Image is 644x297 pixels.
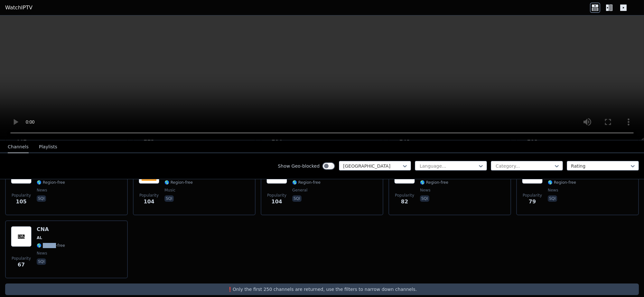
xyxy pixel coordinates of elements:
[37,195,46,202] p: sqi
[37,251,47,256] span: news
[37,180,65,185] span: 🌎 Region-free
[401,198,408,206] span: 82
[144,198,154,206] span: 104
[420,188,430,193] span: news
[11,226,32,247] img: CNA
[292,188,307,193] span: general
[8,141,29,153] button: Channels
[420,195,429,202] p: sqi
[267,193,286,198] span: Popularity
[420,180,448,185] span: 🌎 Region-free
[523,193,542,198] span: Popularity
[548,180,576,185] span: 🌎 Region-free
[164,180,193,185] span: 🌎 Region-free
[548,188,558,193] span: news
[395,193,414,198] span: Popularity
[164,195,174,202] p: sqi
[292,195,302,202] p: sqi
[37,258,46,265] p: sqi
[278,163,320,169] label: Show Geo-blocked
[139,193,159,198] span: Popularity
[529,198,536,206] span: 79
[37,235,42,240] span: AL
[5,4,33,12] a: WatchIPTV
[12,193,31,198] span: Popularity
[12,256,31,261] span: Popularity
[16,198,26,206] span: 105
[37,226,65,233] h6: CNA
[271,198,282,206] span: 104
[18,261,25,269] span: 67
[39,141,57,153] button: Playlists
[8,286,636,292] p: ❗️Only the first 250 channels are returned, use the filters to narrow down channels.
[37,188,47,193] span: news
[37,243,65,248] span: 🌎 Region-free
[548,195,557,202] p: sqi
[164,188,175,193] span: music
[292,180,321,185] span: 🌎 Region-free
